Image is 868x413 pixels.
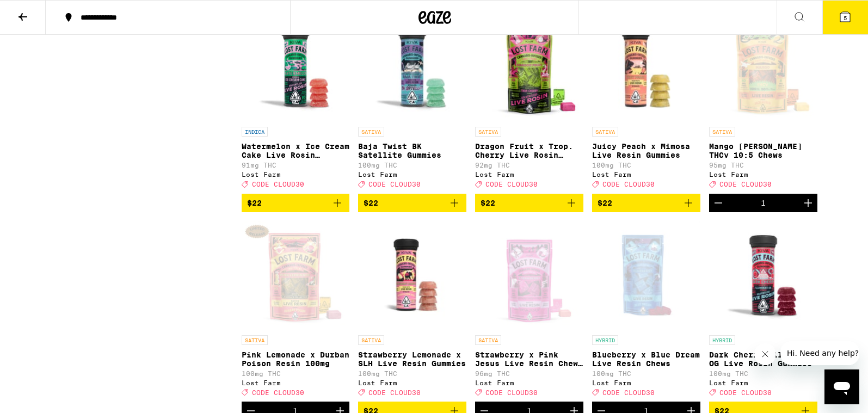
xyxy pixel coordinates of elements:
[358,194,466,212] button: Add to bag
[358,171,466,178] div: Lost Farm
[761,199,766,207] div: 1
[592,370,700,377] p: 100mg THC
[719,181,772,188] span: CODE CLOUD30
[592,162,700,169] p: 100mg THC
[358,13,466,193] a: Open page for Baja Twist BK Satellite Gummies from Lost Farm
[754,343,776,365] iframe: Close message
[592,194,700,212] button: Add to bag
[709,13,817,193] a: Open page for Mango Jack Herer THCv 10:5 Chews from Lost Farm
[709,370,817,377] p: 100mg THC
[358,127,384,137] p: SATIVA
[358,162,466,169] p: 100mg THC
[475,379,583,386] div: Lost Farm
[799,194,817,212] button: Increment
[709,142,817,159] p: Mango [PERSON_NAME] THCv 10:5 Chews
[247,199,262,207] span: $22
[368,181,421,188] span: CODE CLOUD30
[358,142,466,159] p: Baja Twist BK Satellite Gummies
[475,13,583,193] a: Open page for Dragon Fruit x Trop. Cherry Live Rosin Chews from Lost Farm
[242,13,350,193] a: Open page for Watermelon x Ice Cream Cake Live Rosin Gummies from Lost Farm
[475,194,583,212] button: Add to bag
[592,142,700,159] p: Juicy Peach x Mimosa Live Resin Gummies
[242,127,268,137] p: INDICA
[719,389,772,396] span: CODE CLOUD30
[592,13,700,121] img: Lost Farm - Juicy Peach x Mimosa Live Resin Gummies
[242,13,350,121] img: Lost Farm - Watermelon x Ice Cream Cake Live Rosin Gummies
[592,335,618,345] p: HYBRID
[709,350,817,368] p: Dark Cherry Illuminati OG Live Rosin Gummies
[358,221,466,402] a: Open page for Strawberry Lemonade x SLH Live Resin Gummies from Lost Farm
[709,335,735,345] p: HYBRID
[242,194,350,212] button: Add to bag
[475,350,583,368] p: Strawberry x Pink Jesus Live Resin Chews - 100mg
[242,142,350,159] p: Watermelon x Ice Cream Cake Live Rosin Gummies
[358,335,384,345] p: SATIVA
[602,181,655,188] span: CODE CLOUD30
[242,379,350,386] div: Lost Farm
[475,162,583,169] p: 92mg THC
[475,13,583,121] img: Lost Farm - Dragon Fruit x Trop. Cherry Live Rosin Chews
[592,221,700,402] a: Open page for Blueberry x Blue Dream Live Resin Chews from Lost Farm
[475,335,501,345] p: SATIVA
[844,15,847,21] span: 5
[475,142,583,159] p: Dragon Fruit x Trop. Cherry Live Rosin Chews
[358,221,466,330] img: Lost Farm - Strawberry Lemonade x SLH Live Resin Gummies
[242,162,350,169] p: 91mg THC
[709,127,735,137] p: SATIVA
[709,162,817,169] p: 95mg THC
[709,379,817,386] div: Lost Farm
[358,350,466,368] p: Strawberry Lemonade x SLH Live Resin Gummies
[364,199,378,207] span: $22
[709,221,817,330] img: Lost Farm - Dark Cherry Illuminati OG Live Rosin Gummies
[822,1,868,34] button: 5
[242,370,350,377] p: 100mg THC
[252,181,304,188] span: CODE CLOUD30
[358,13,466,121] img: Lost Farm - Baja Twist BK Satellite Gummies
[242,350,350,368] p: Pink Lemonade x Durban Poison Resin 100mg
[592,350,700,368] p: Blueberry x Blue Dream Live Resin Chews
[602,389,655,396] span: CODE CLOUD30
[368,389,421,396] span: CODE CLOUD30
[824,369,859,404] iframe: Button to launch messaging window
[358,379,466,386] div: Lost Farm
[592,13,700,193] a: Open page for Juicy Peach x Mimosa Live Resin Gummies from Lost Farm
[242,171,350,178] div: Lost Farm
[475,221,583,402] a: Open page for Strawberry x Pink Jesus Live Resin Chews - 100mg from Lost Farm
[242,335,268,345] p: SATIVA
[475,171,583,178] div: Lost Farm
[598,199,612,207] span: $22
[592,379,700,386] div: Lost Farm
[592,171,700,178] div: Lost Farm
[481,199,495,207] span: $22
[485,181,538,188] span: CODE CLOUD30
[592,127,618,137] p: SATIVA
[709,221,817,402] a: Open page for Dark Cherry Illuminati OG Live Rosin Gummies from Lost Farm
[709,171,817,178] div: Lost Farm
[358,370,466,377] p: 100mg THC
[475,127,501,137] p: SATIVA
[780,341,859,365] iframe: Message from company
[485,389,538,396] span: CODE CLOUD30
[475,370,583,377] p: 96mg THC
[242,221,350,402] a: Open page for Pink Lemonade x Durban Poison Resin 100mg from Lost Farm
[252,389,304,396] span: CODE CLOUD30
[709,194,728,212] button: Decrement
